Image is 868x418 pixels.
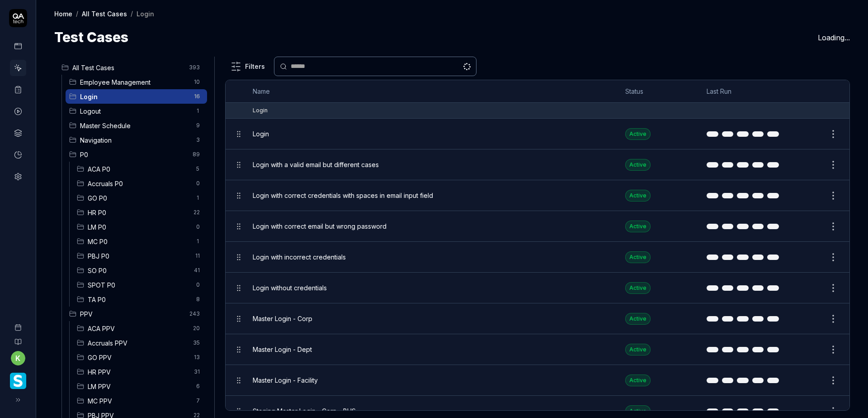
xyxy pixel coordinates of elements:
div: Active [625,282,651,294]
span: 0 [193,178,203,189]
div: Drag to reorderSPOT P00 [73,278,207,292]
span: LM P0 [88,222,191,232]
span: Master Login - Dept [253,345,312,354]
h1: Test Cases [54,27,128,48]
div: Loading... [818,32,850,43]
th: Status [616,80,698,103]
span: 13 [190,352,203,363]
div: Drag to reorderHR PPV31 [73,365,207,379]
tr: Login with incorrect credentialsActive [226,242,849,273]
span: 20 [189,323,203,334]
button: Filters [225,58,270,76]
span: Logout [80,106,191,116]
span: 35 [189,337,203,348]
a: Home [54,9,72,18]
div: Drag to reorderGO P01 [73,191,207,205]
div: Drag to reorderNavigation3 [66,133,207,147]
span: 243 [186,308,203,319]
span: Login [80,92,189,101]
div: Drag to reorderSO P041 [73,263,207,278]
span: Master Login - Facility [253,375,318,385]
span: Accruals P0 [88,179,191,188]
span: 1 [193,106,203,116]
div: Active [625,128,651,140]
div: Login [137,9,154,18]
a: All Test Cases [82,9,127,18]
tr: Master Login - FacilityActive [226,365,849,396]
tr: Login with a valid email but different casesActive [226,149,849,180]
span: GO PPV [88,353,189,362]
span: 3 [193,135,203,145]
div: Drag to reorderAccruals P00 [73,176,207,191]
span: SPOT P0 [88,280,191,290]
span: ACA PPV [88,324,188,333]
tr: Login with correct credentials with spaces in email input fieldActive [226,180,849,211]
span: All Test Cases [72,63,184,72]
th: Last Run [698,80,792,103]
span: 0 [193,279,203,290]
a: Documentation [4,331,32,346]
span: SO P0 [88,266,189,275]
div: Drag to reorderLM P00 [73,220,207,234]
span: 1 [193,192,203,203]
div: Drag to reorderGO PPV13 [73,350,207,365]
div: Drag to reorderMC PPV7 [73,394,207,408]
div: Active [625,190,651,202]
span: Login with a valid email but different cases [253,160,379,169]
tr: Login with correct email but wrong passwordActive [226,211,849,242]
span: Master Schedule [80,121,191,130]
span: ACA P0 [88,164,191,174]
span: MC P0 [88,237,191,246]
div: Drag to reorderHR P022 [73,205,207,220]
span: HR PPV [88,367,189,377]
span: Accruals PPV [88,338,188,348]
img: Smartlinx Logo [10,373,26,389]
span: 9 [193,120,203,131]
span: Navigation [80,135,191,145]
span: PPV [80,309,184,319]
span: TA P0 [88,295,191,304]
span: MC PPV [88,396,191,406]
div: Drag to reorderMC P01 [73,234,207,249]
span: 1 [193,236,203,247]
th: Name [244,80,616,103]
div: Drag to reorderACA PPV20 [73,321,207,336]
span: Master Login - Corp [253,314,312,323]
div: Drag to reorderLM PPV6 [73,379,207,394]
div: Drag to reorderLogin16 [66,89,207,104]
button: k [11,351,25,365]
span: 16 [190,91,203,102]
tr: Master Login - DeptActive [226,334,849,365]
div: Active [625,344,651,356]
span: Login with correct email but wrong password [253,221,387,231]
span: P0 [80,150,187,159]
div: Login [253,106,268,115]
div: / [131,9,133,18]
span: 31 [190,366,203,377]
div: / [76,9,78,18]
div: Drag to reorderPBJ P011 [73,249,207,263]
div: Drag to reorderLogout1 [66,104,207,118]
div: Drag to reorderEmployee Management10 [66,75,207,89]
span: 41 [190,265,203,276]
tr: Login without credentialsActive [226,273,849,303]
span: Login without credentials [253,283,327,293]
div: Drag to reorderACA P05 [73,162,207,176]
span: 22 [190,207,203,218]
div: Active [625,221,651,232]
div: Drag to reorderPPV243 [66,307,207,321]
span: Login with correct credentials with spaces in email input field [253,191,433,200]
span: LM PPV [88,382,191,391]
div: Drag to reorderP089 [66,147,207,162]
div: Active [625,313,651,325]
tr: Master Login - CorpActive [226,303,849,334]
span: Login [253,129,269,139]
span: PBJ P0 [88,251,190,261]
span: HR P0 [88,208,188,217]
div: Active [625,375,651,386]
span: 5 [193,163,203,174]
div: Active [625,251,651,263]
div: Active [625,159,651,171]
span: 7 [193,395,203,406]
